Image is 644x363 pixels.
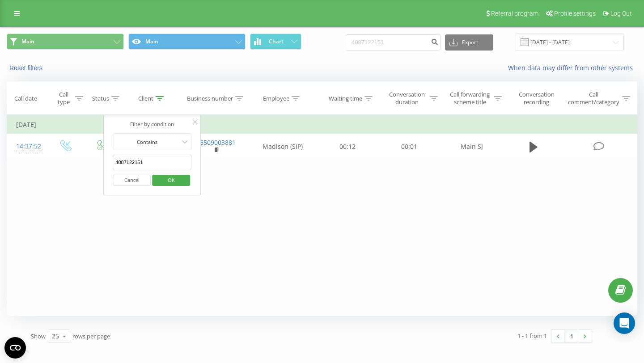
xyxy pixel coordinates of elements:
[113,175,151,186] button: Cancel
[378,134,440,160] td: 00:01
[128,34,246,50] button: Main
[113,120,191,129] div: Filter by condition
[317,134,379,160] td: 00:12
[329,95,362,102] div: Waiting time
[72,332,110,340] span: rows per page
[7,34,124,50] button: Main
[21,38,34,45] span: Main
[263,95,289,102] div: Employee
[491,10,538,17] span: Referral program
[52,332,59,341] div: 25
[565,330,578,342] a: 1
[16,138,38,155] div: 14:37:52
[614,312,635,334] div: Open Intercom Messenger
[7,116,637,134] td: [DATE]
[269,38,284,45] span: Chart
[386,91,428,106] div: Conversation duration
[92,95,109,102] div: Status
[554,10,596,17] span: Profile settings
[187,95,233,102] div: Business number
[14,95,37,102] div: Call date
[196,138,236,147] a: 16509003881
[7,64,47,72] button: Reset filters
[248,134,317,160] td: Madison (SIP)
[508,63,637,72] a: When data may differ from other systems
[138,95,153,102] div: Client
[448,91,491,106] div: Call forwarding scheme title
[440,134,504,160] td: Main SJ
[512,91,561,106] div: Conversation recording
[568,91,620,106] div: Call comment/category
[4,337,26,359] button: Open CMP widget
[517,331,547,340] div: 1 - 1 from 1
[445,34,493,51] button: Export
[346,34,441,51] input: Search by number
[152,175,190,186] button: OK
[610,10,632,17] span: Log Out
[113,155,191,170] input: Enter value
[54,91,73,106] div: Call type
[250,34,301,50] button: Chart
[159,173,184,187] span: OK
[31,332,46,340] span: Show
